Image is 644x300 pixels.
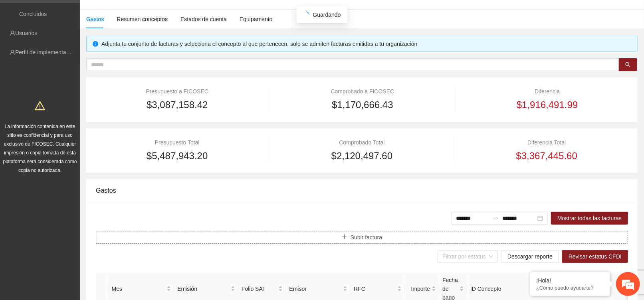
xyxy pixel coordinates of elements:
span: search [625,62,631,68]
div: Chatee con nosotros ahora [42,41,134,51]
span: RFC [354,284,396,293]
span: plus [342,234,347,241]
span: $1,170,666.43 [332,97,393,112]
div: Equipamento [240,15,273,24]
div: Presupuesto a FICOSEC [96,87,259,96]
span: Folio SAT [242,284,277,293]
span: info-circle [93,41,98,47]
a: Concluidos [19,11,47,17]
div: Comprobado a FICOSEC [281,87,444,96]
span: $2,120,497.60 [331,148,392,164]
div: Minimizar ventana de chat en vivo [131,4,150,23]
div: Gastos [96,179,628,202]
span: swap-right [493,215,499,221]
div: Resumen conceptos [117,15,168,24]
div: Presupuesto Total [96,138,258,147]
span: Importe [408,284,430,293]
div: Adjunta tu conjunto de facturas y selecciona el concepto al que pertenecen, solo se admiten factu... [101,39,631,48]
div: Diferencia Total [466,138,628,147]
span: Mes [112,284,165,293]
a: Usuarios [15,30,37,36]
span: Descargar reporte [507,252,553,261]
span: Estamos en línea. [46,107,110,187]
button: search [619,58,637,71]
div: Gastos [86,15,104,24]
span: loading [303,12,309,18]
button: Descargar reporte [501,250,559,263]
div: Diferencia [466,87,628,96]
span: Guardando [313,12,341,18]
span: to [493,215,499,221]
div: ¡Hola! [536,277,604,284]
span: Emisión [177,284,229,293]
textarea: Escriba su mensaje y pulse “Intro” [4,218,152,246]
span: $5,487,943.20 [147,148,208,164]
span: Revisar estatus CFDI [569,252,622,261]
span: $3,087,158.42 [147,97,208,112]
span: Emisor [289,284,341,293]
span: $3,367,445.60 [516,148,577,164]
span: warning [35,101,45,111]
span: Subir factura [351,233,382,242]
span: Mostrar todas las facturas [557,214,622,223]
a: Perfil de implementadora [15,49,77,55]
div: Estados de cuenta [180,15,227,24]
span: La información contenida en este sitio es confidencial y para uso exclusivo de FICOSEC. Cualquier... [3,124,77,173]
div: Comprobado Total [281,138,443,147]
button: Mostrar todas las facturas [551,212,628,225]
button: plusSubir factura [96,231,628,244]
button: Revisar estatus CFDI [562,250,628,263]
p: ¿Cómo puedo ayudarte? [536,285,604,291]
span: $1,916,491.99 [517,97,578,112]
